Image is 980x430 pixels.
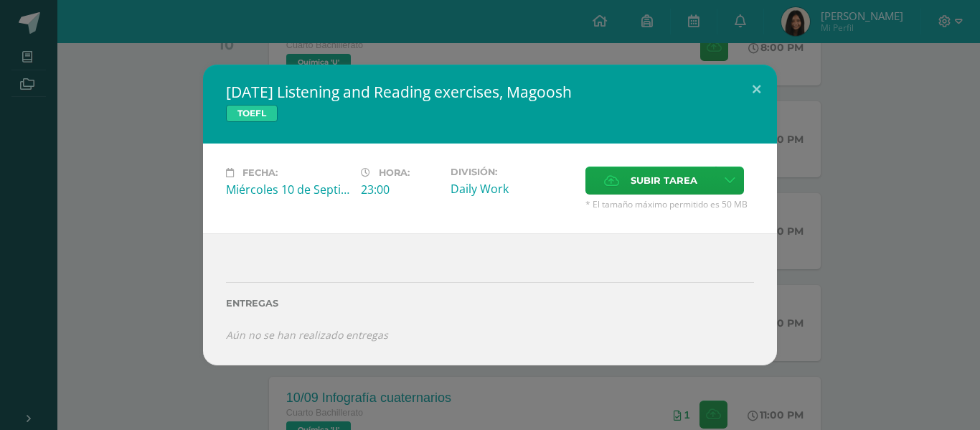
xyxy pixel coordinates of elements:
div: Miércoles 10 de Septiembre [226,182,349,197]
div: Daily Work [451,181,574,197]
div: 23:00 [361,182,439,197]
span: Hora: [379,167,410,178]
span: * El tamaño máximo permitido es 50 MB [585,198,754,210]
label: Entregas [226,298,754,309]
span: Subir tarea [631,167,697,194]
label: División: [451,167,574,177]
span: Fecha: [242,167,278,178]
button: Close (Esc) [736,65,777,113]
span: TOEFL [226,105,278,122]
i: Aún no se han realizado entregas [226,328,388,342]
h2: [DATE] Listening and Reading exercises, Magoosh [226,82,754,102]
